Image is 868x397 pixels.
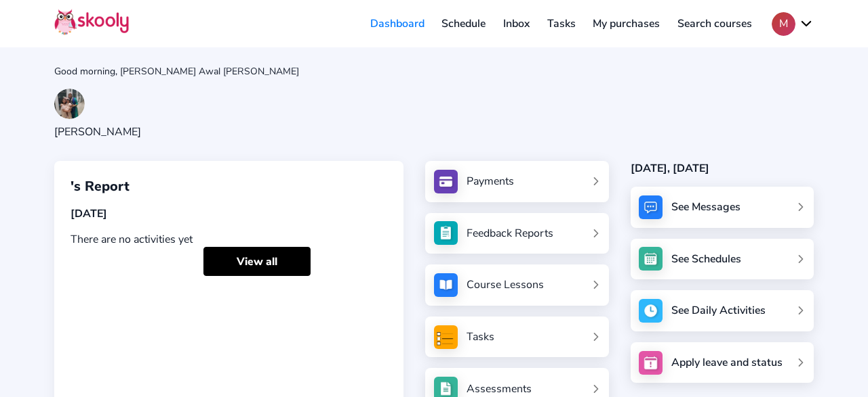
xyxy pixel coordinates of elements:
img: schedule.jpg [639,247,663,271]
img: activity.jpg [639,299,663,323]
div: See Messages [671,200,741,214]
a: Search courses [669,13,761,34]
a: Course Lessons [434,273,600,297]
button: Mchevron down outline [772,12,814,36]
a: My purchases [584,13,669,34]
img: apply_leave.jpg [639,351,663,375]
span: 's Report [71,177,130,195]
img: tasksForMpWeb.png [434,325,458,349]
a: Inbox [494,13,538,34]
a: Tasks [434,325,600,349]
div: Feedback Reports [467,226,553,241]
div: Course Lessons [467,277,544,292]
img: Skooly [54,9,129,35]
div: Payments [467,174,514,189]
img: see_atten.jpg [434,221,458,245]
a: Feedback Reports [434,221,600,245]
div: See Daily Activities [671,303,766,318]
div: There are no activities yet [71,232,387,247]
a: Dashboard [361,13,433,34]
div: Tasks [467,329,494,344]
div: Assessments [467,381,532,396]
a: Apply leave and status [631,342,814,383]
img: courses.jpg [434,273,458,297]
img: payments.jpg [434,170,458,193]
a: See Daily Activities [631,290,814,331]
div: [DATE] [71,206,387,221]
div: [DATE], [DATE] [631,161,814,176]
a: Payments [434,170,600,193]
img: 202406271240116441475148454889841939285207688848202406271251309428078060196430.jpg [54,89,85,119]
div: Good morning, [PERSON_NAME] Awal [PERSON_NAME] [54,65,814,78]
div: Apply leave and status [671,355,783,370]
a: Schedule [433,13,495,34]
img: messages.jpg [639,195,663,219]
a: View all [203,247,311,276]
div: See Schedules [671,252,741,266]
a: See Schedules [631,239,814,280]
div: [PERSON_NAME] [54,124,141,139]
a: Tasks [538,13,585,34]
